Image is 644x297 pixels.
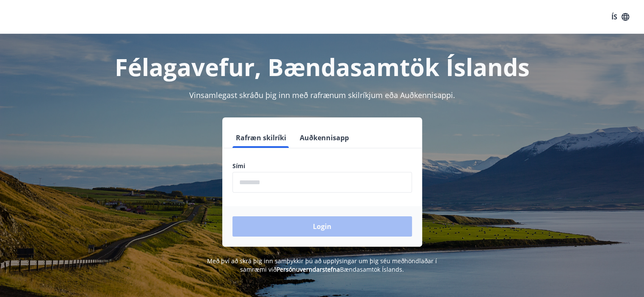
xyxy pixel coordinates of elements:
[607,9,634,25] button: ÍS
[296,128,352,148] button: Auðkennisapp
[207,257,437,273] span: Með því að skrá þig inn samþykkir þú að upplýsingar um þig séu meðhöndlaðar í samræmi við Bændasa...
[276,265,340,273] a: Persónuverndarstefna
[232,162,412,170] label: Sími
[189,90,455,100] span: Vinsamlegast skráðu þig inn með rafrænum skilríkjum eða Auðkennisappi.
[28,51,617,83] h1: Félagavefur, Bændasamtök Íslands
[232,128,290,148] button: Rafræn skilríki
